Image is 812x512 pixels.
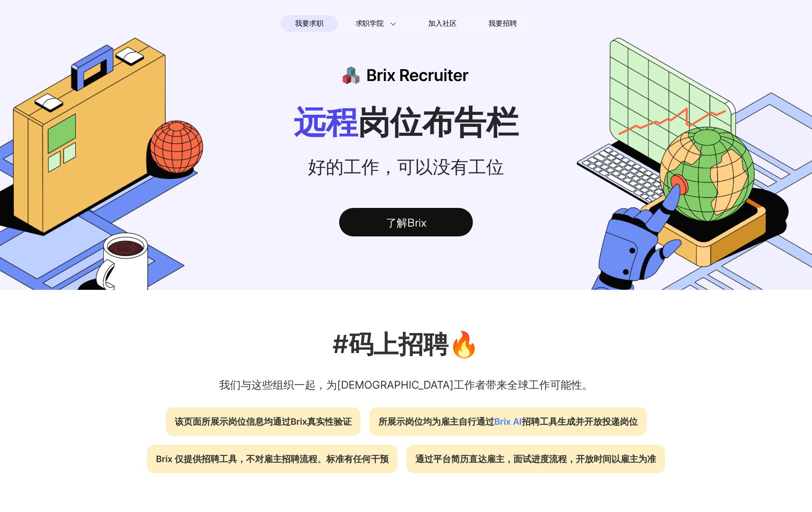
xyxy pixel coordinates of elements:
span: Brix AI [494,416,522,427]
span: 求职学院 [356,18,384,29]
div: 所展示岗位均为雇主自行通过 招聘工具生成并开放投递岗位 [369,407,647,436]
div: 通过平台简历直达雇主，面试进度流程，开放时间以雇主为准 [406,445,665,473]
div: Brix 仅提供招聘工具，不对雇主招聘流程、标准有任何干预 [147,445,398,473]
span: 加入社区 [428,16,456,31]
div: 该页面所展示岗位信息均通过Brix真实性验证 [166,407,361,436]
span: 远程 [294,102,358,141]
span: 我要求职 [295,16,323,31]
div: 了解Brix [339,208,473,236]
span: 我要招聘 [488,18,517,29]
